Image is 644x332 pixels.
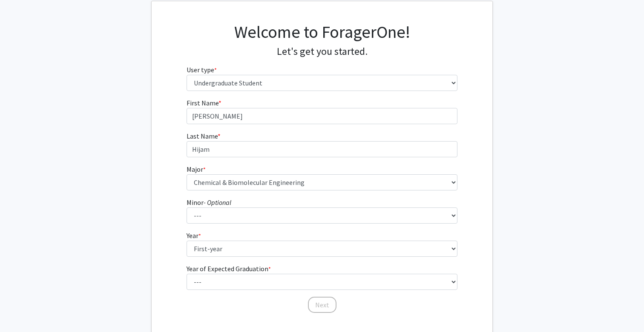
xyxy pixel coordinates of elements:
[187,45,458,58] h4: Let's get you started.
[187,197,231,207] label: Minor
[204,198,231,207] i: - Optional
[187,22,458,42] h1: Welcome to ForagerOne!
[187,132,218,140] span: Last Name
[187,164,206,174] label: Major
[187,65,217,75] label: User type
[187,230,201,241] label: Year
[6,294,36,326] iframe: Chat
[308,297,336,313] button: Next
[187,264,271,274] label: Year of Expected Graduation
[187,99,218,107] span: First Name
